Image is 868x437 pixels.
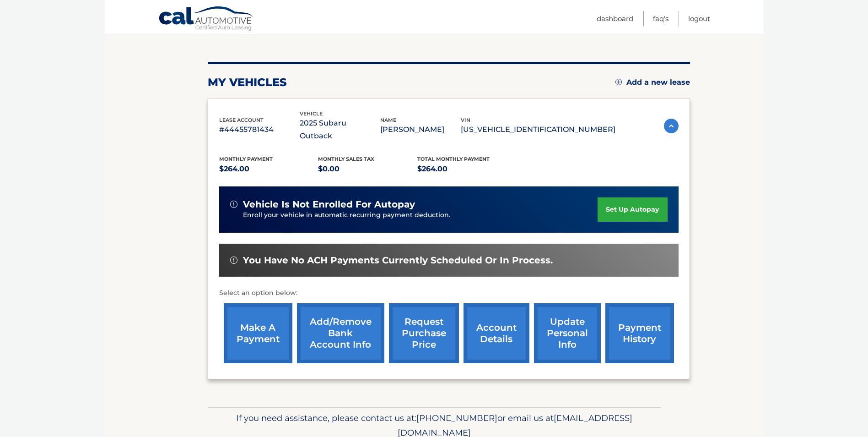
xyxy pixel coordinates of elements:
[230,201,237,208] img: alert-white.svg
[219,123,300,136] p: #44455781434
[380,123,461,136] p: [PERSON_NAME]
[417,163,517,175] p: $264.00
[615,79,622,85] img: add.svg
[417,156,490,162] span: Total Monthly Payment
[219,163,318,175] p: $264.00
[297,303,384,363] a: Add/Remove bank account info
[688,11,710,26] a: Logout
[389,303,459,363] a: request purchase price
[597,11,633,26] a: Dashboard
[219,156,273,162] span: Monthly Payment
[318,163,417,175] p: $0.00
[380,117,396,123] span: name
[318,156,374,162] span: Monthly sales Tax
[243,199,415,210] span: vehicle is not enrolled for autopay
[534,303,601,363] a: update personal info
[300,117,380,142] p: 2025 Subaru Outback
[208,76,287,89] h2: my vehicles
[653,11,669,26] a: FAQ's
[243,210,598,220] p: Enroll your vehicle in automatic recurring payment deduction.
[219,288,679,299] p: Select an option below:
[224,303,292,363] a: make a payment
[461,123,615,136] p: [US_VEHICLE_IDENTIFICATION_NUMBER]
[615,78,690,87] a: Add a new lease
[664,119,679,133] img: accordion-active.svg
[461,117,470,123] span: vin
[605,303,674,363] a: payment history
[598,197,667,222] a: set up autopay
[300,110,323,117] span: vehicle
[243,255,553,266] span: You have no ACH payments currently scheduled or in process.
[158,6,254,33] a: Cal Automotive
[416,413,497,423] span: [PHONE_NUMBER]
[230,257,237,264] img: alert-white.svg
[219,117,264,123] span: lease account
[464,303,529,363] a: account details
